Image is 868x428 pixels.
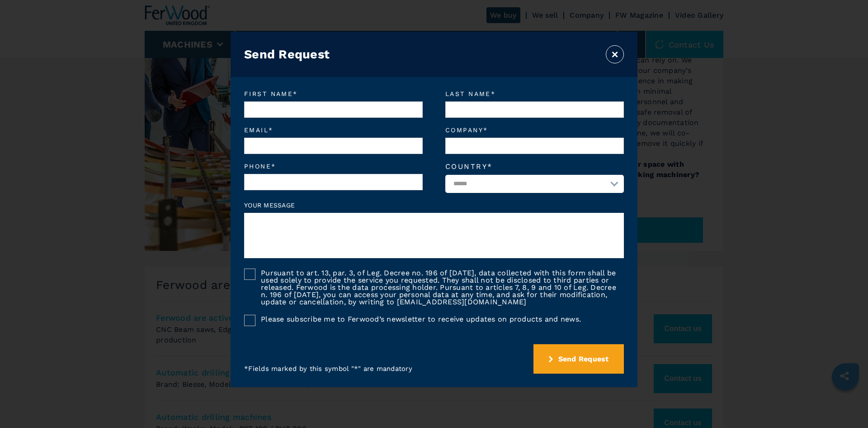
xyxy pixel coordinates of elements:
input: Last name* [445,101,624,118]
label: Country [445,163,624,170]
input: First name* [244,101,423,118]
em: Email [244,127,423,133]
p: * Fields marked by this symbol "*" are mandatory [244,364,412,374]
button: × [606,45,624,63]
label: Your message [244,202,624,208]
input: Email* [244,138,423,154]
input: Company* [445,138,624,154]
em: First name [244,91,423,97]
h3: Send Request [244,47,330,62]
label: Pursuant to art. 13, par. 3, of Leg. Decree no. 196 of [DATE], data collected with this form shal... [255,269,624,306]
em: Phone [244,163,423,169]
label: Please subscribe me to Ferwood’s newsletter to receive updates on products and news. [255,315,581,323]
input: Phone* [244,174,423,190]
em: Last name [445,91,624,97]
span: Send Request [558,355,609,363]
button: submit-button [533,344,624,374]
em: Company [445,127,624,133]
